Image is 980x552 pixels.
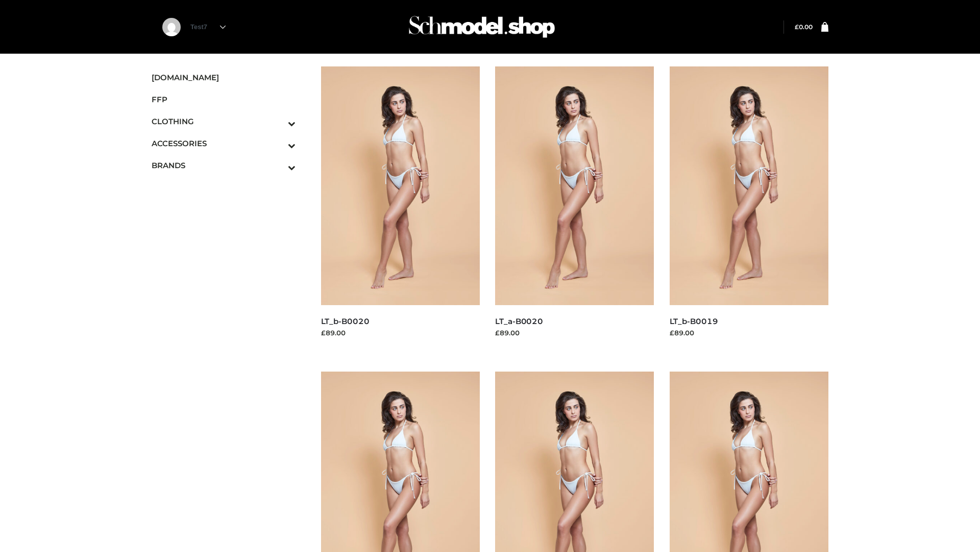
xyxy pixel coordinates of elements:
a: BRANDSToggle Submenu [152,154,296,176]
div: £89.00 [495,328,654,338]
a: LT_b-B0019 [670,316,718,326]
a: ACCESSORIESToggle Submenu [152,132,296,154]
button: Toggle Submenu [260,132,296,154]
button: Toggle Submenu [260,110,296,132]
span: ACCESSORIES [152,137,296,149]
span: CLOTHING [152,116,296,127]
span: £ [795,23,799,31]
a: Read more [321,339,359,348]
button: Toggle Submenu [260,154,296,176]
a: Read more [495,339,533,348]
div: £89.00 [321,328,480,338]
a: Test7 [190,23,226,31]
div: £89.00 [670,328,829,338]
a: Read more [670,339,707,348]
a: LT_a-B0020 [495,316,543,326]
span: BRANDS [152,159,296,171]
a: [DOMAIN_NAME] [152,66,296,88]
a: LT_b-B0020 [321,316,370,326]
span: [DOMAIN_NAME] [152,72,296,83]
a: CLOTHINGToggle Submenu [152,110,296,132]
img: Schmodel Admin 964 [405,7,558,47]
a: £0.00 [795,23,813,31]
a: FFP [152,88,296,110]
span: FFP [152,94,296,105]
bdi: 0.00 [795,23,813,31]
